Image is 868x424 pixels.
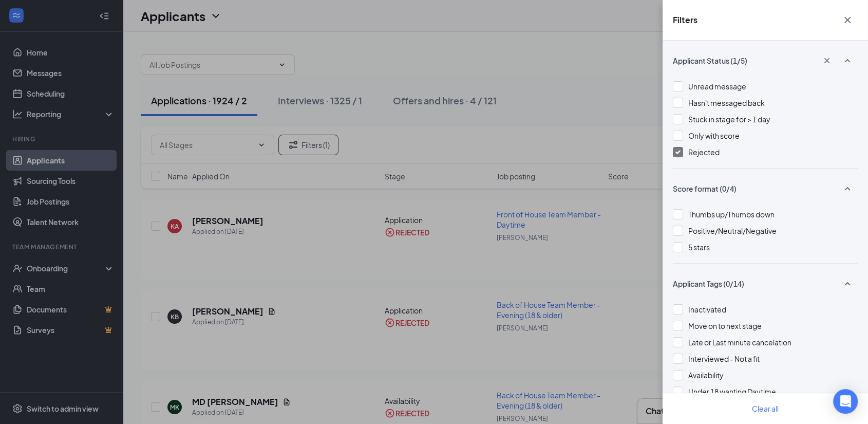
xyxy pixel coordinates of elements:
[841,14,854,26] svg: Cross
[688,115,770,124] span: Stuck in stage for > 1 day
[740,398,791,419] button: Clear all
[841,182,854,195] svg: SmallChevronUp
[837,274,858,293] button: SmallChevronUp
[688,387,776,396] span: Under 18 wanting Daytime
[673,14,697,26] h5: Filters
[688,98,765,107] span: Hasn't messaged back
[822,56,832,66] svg: Cross
[688,371,724,380] span: Availability
[688,226,777,235] span: Positive/Neutral/Negative
[837,51,858,70] button: SmallChevronUp
[833,389,858,414] div: Open Intercom Messenger
[841,54,854,67] svg: SmallChevronUp
[688,82,746,91] span: Unread message
[837,179,858,198] button: SmallChevronUp
[688,338,791,347] span: Late or Last minute cancelation
[673,279,744,289] span: Applicant Tags (0/14)
[688,305,726,314] span: Inactivated
[675,150,681,154] img: checkbox
[688,148,720,157] span: Rejected
[688,321,762,330] span: Move on to next stage
[841,278,854,290] svg: SmallChevronUp
[673,56,747,66] span: Applicant Status (1/5)
[688,210,775,219] span: Thumbs up/Thumbs down
[837,10,858,30] button: Cross
[688,131,740,140] span: Only with score
[673,183,737,194] span: Score format (0/4)
[688,243,710,252] span: 5 stars
[688,354,760,363] span: Interviewed - Not a fit
[817,52,837,69] button: Cross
